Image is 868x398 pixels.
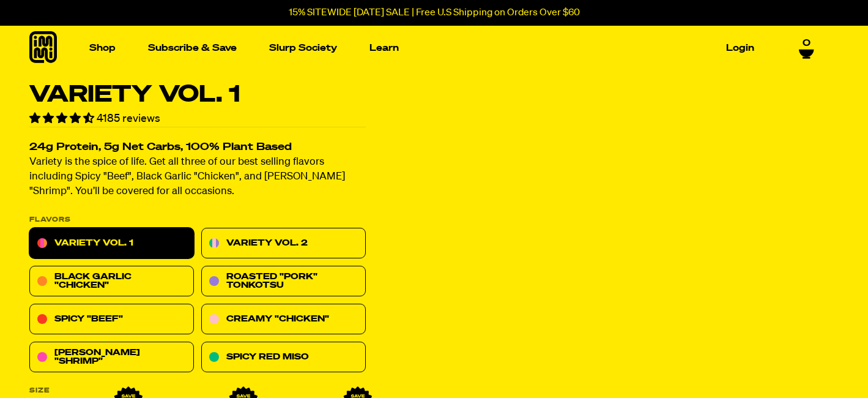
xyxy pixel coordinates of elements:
h1: Variety Vol. 1 [29,83,366,107]
a: Variety Vol. 1 [29,228,194,259]
span: 4.55 stars [29,113,97,124]
a: Creamy "Chicken" [201,304,366,335]
a: Login [721,39,759,58]
a: Variety Vol. 2 [201,228,366,259]
h2: 24g Protein, 5g Net Carbs, 100% Plant Based [29,143,366,153]
a: Spicy Red Miso [201,342,366,373]
a: Subscribe & Save [143,39,242,58]
a: 0 [799,38,814,59]
a: Learn [365,39,404,58]
a: Roasted "Pork" Tonkotsu [201,266,366,297]
p: 15% SITEWIDE [DATE] SALE | Free U.S Shipping on Orders Over $60 [289,7,580,18]
span: 0 [803,38,811,49]
nav: Main navigation [84,26,759,70]
label: Size [29,388,366,394]
a: Shop [84,39,121,58]
a: Spicy "Beef" [29,304,194,335]
p: Variety is the spice of life. Get all three of our best selling flavors including Spicy "Beef", B... [29,156,366,200]
span: 4185 reviews [97,113,160,124]
a: [PERSON_NAME] "Shrimp" [29,342,194,373]
a: Black Garlic "Chicken" [29,266,194,297]
p: Flavors [29,217,366,223]
a: Slurp Society [264,39,342,58]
